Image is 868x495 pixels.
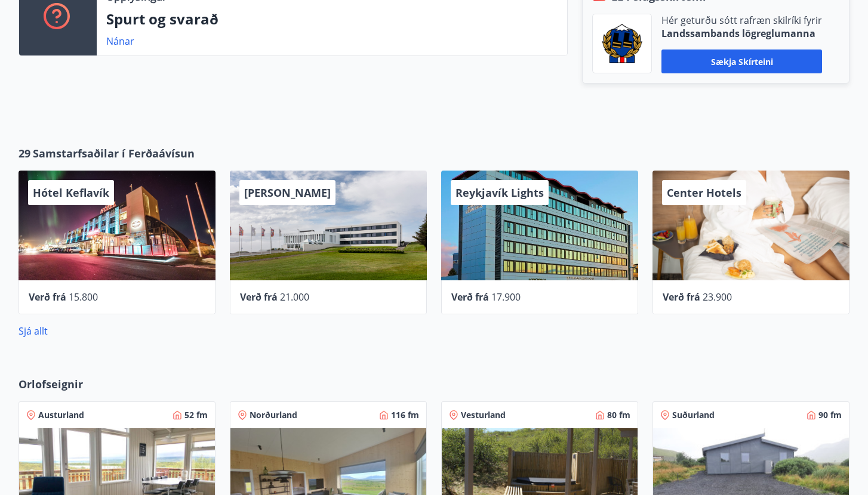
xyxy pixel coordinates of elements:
[455,185,544,200] span: Reykjavík Lights
[607,409,630,421] span: 80 fm
[240,290,278,304] span: Verð frá
[818,409,842,421] span: 90 fm
[106,35,134,48] a: Nánar
[703,290,732,304] span: 23.900
[451,290,489,304] span: Verð frá
[667,185,741,200] span: Center Hotels
[106,9,558,29] p: Spurt og svarað
[663,290,700,304] span: Verð frá
[19,376,83,392] span: Orlofseignir
[280,290,309,304] span: 21.000
[19,146,30,161] span: 29
[33,146,195,161] span: Samstarfsaðilar í Ferðaávísun
[19,324,48,338] a: Sjá allt
[391,409,419,421] span: 116 fm
[29,290,66,304] span: Verð frá
[184,409,208,421] span: 52 fm
[250,409,297,421] span: Norðurland
[661,14,822,27] p: Hér geturðu sótt rafræn skilríki fyrir
[69,290,98,304] span: 15.800
[244,185,331,200] span: [PERSON_NAME]
[461,409,506,421] span: Vesturland
[661,49,822,73] button: Sækja skírteini
[491,290,521,304] span: 17.900
[602,24,642,63] img: 1cqKbADZNYZ4wXUG0EC2JmCwhQh0Y6EN22Kw4FTY.png
[33,185,109,200] span: Hótel Keflavík
[38,409,84,421] span: Austurland
[672,409,715,421] span: Suðurland
[661,27,822,40] p: Landssambands lögreglumanna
